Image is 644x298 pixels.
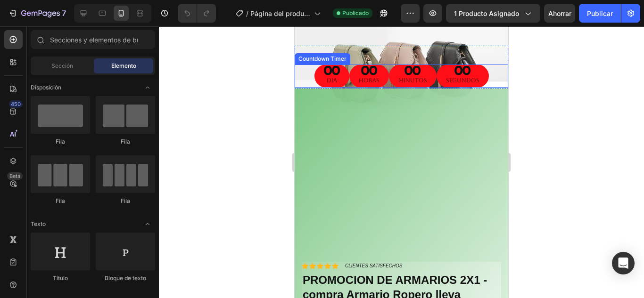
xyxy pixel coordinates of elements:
[121,138,130,145] font: Fila
[53,274,68,282] font: Título
[121,197,130,204] font: Fila
[105,274,146,282] font: Bloque de texto
[446,4,540,23] button: 1 producto asignado
[111,62,136,69] font: Elemento
[11,101,21,107] font: 450
[56,138,65,145] font: Fila
[140,217,155,232] span: Abrir con palanca
[9,173,20,179] font: Beta
[51,62,73,69] font: Sección
[612,252,635,274] div: Abrir Intercom Messenger
[31,30,155,49] input: Secciones y elementos de búsqueda
[140,80,155,95] span: Abrir con palanca
[579,4,621,23] button: Publicar
[4,4,70,23] button: 7
[295,26,508,298] iframe: Área de diseño
[454,9,519,17] font: 1 producto asignado
[31,220,46,227] font: Texto
[31,84,61,91] font: Disposición
[62,8,66,18] font: 7
[587,9,613,17] font: Publicar
[342,9,369,16] font: Publicado
[544,4,575,23] button: Ahorrar
[246,9,248,17] font: /
[56,197,65,204] font: Fila
[178,4,216,23] div: Deshacer/Rehacer
[250,9,310,47] font: Página del producto - [DATE][PERSON_NAME] 20:30:48
[548,9,571,17] font: Ahorrar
